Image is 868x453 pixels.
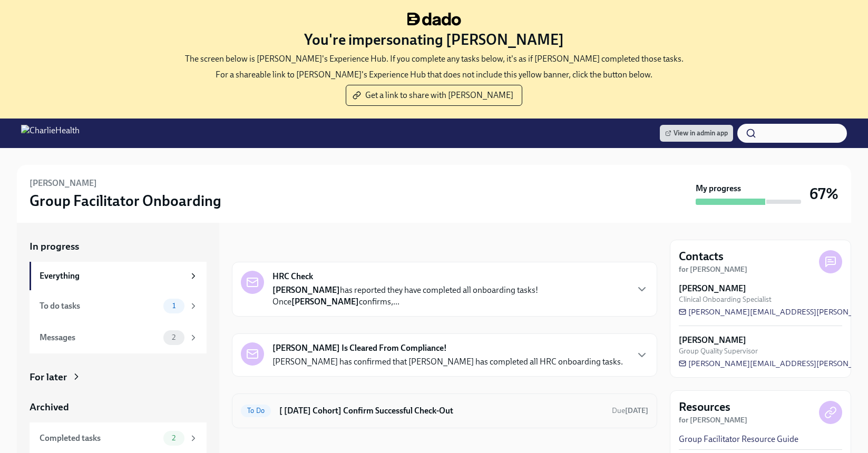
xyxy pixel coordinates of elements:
h3: Group Facilitator Onboarding [30,191,221,210]
a: View in admin app [660,125,733,142]
strong: [PERSON_NAME] [272,285,340,295]
strong: My progress [696,183,741,194]
span: Clinical Onboarding Specialist [679,294,772,304]
h3: 67% [810,184,838,203]
a: Group Facilitator Resource Guide [679,434,798,445]
div: Messages [40,332,159,343]
p: The screen below is [PERSON_NAME]'s Experience Hub. If you complete any tasks below, it's as if [... [185,53,684,65]
a: To Do[ [DATE] Cohort] Confirm Successful Check-OutDue[DATE] [241,402,648,419]
span: 1 [166,302,182,310]
span: October 17th, 2025 10:00 [612,406,648,416]
div: For later [30,370,67,384]
strong: [PERSON_NAME] [291,297,359,307]
strong: [PERSON_NAME] [679,283,746,294]
div: To do tasks [40,300,159,312]
strong: for [PERSON_NAME] [679,265,747,274]
div: In progress [232,240,281,253]
p: For a shareable link to [PERSON_NAME]'s Experience Hub that does not include this yellow banner, ... [216,69,652,81]
strong: [DATE] [625,406,648,415]
h4: Resources [679,399,730,415]
strong: for [PERSON_NAME] [679,416,747,425]
a: Messages2 [30,322,207,353]
a: To do tasks1 [30,290,207,322]
p: [PERSON_NAME] has confirmed that [PERSON_NAME] has completed all HRC onboarding tasks. [272,356,623,368]
a: Everything [30,262,207,290]
strong: [PERSON_NAME] [679,334,746,346]
h6: [ [DATE] Cohort] Confirm Successful Check-Out [279,405,603,417]
span: Group Quality Supervisor [679,346,758,356]
div: Everything [40,270,184,282]
h6: [PERSON_NAME] [30,178,97,189]
span: 2 [165,333,182,341]
img: CharlieHealth [21,125,80,142]
button: Get a link to share with [PERSON_NAME] [346,85,522,106]
img: dado [407,13,461,26]
h4: Contacts [679,249,724,264]
span: Get a link to share with [PERSON_NAME] [355,90,513,101]
span: 2 [165,434,182,442]
a: For later [30,370,207,384]
a: Archived [30,400,207,414]
p: has reported they have completed all onboarding tasks! Once confirms,... [272,284,627,308]
a: In progress [30,240,207,253]
span: Due [612,406,648,415]
div: Completed tasks [40,432,159,444]
strong: [PERSON_NAME] Is Cleared From Compliance! [272,342,447,354]
span: To Do [241,407,271,415]
h3: You're impersonating [PERSON_NAME] [304,30,564,49]
span: View in admin app [665,128,728,139]
strong: HRC Check [272,271,313,282]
